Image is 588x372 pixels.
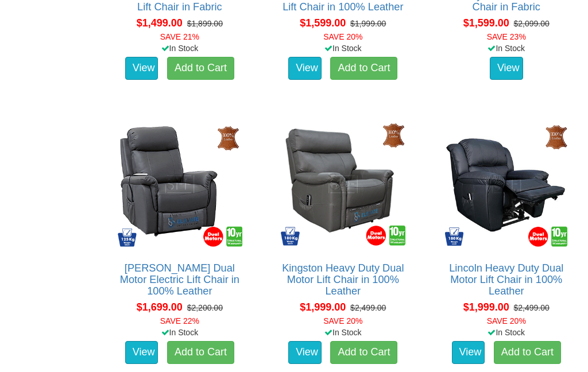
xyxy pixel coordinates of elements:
[452,341,485,364] a: View
[330,341,397,364] a: Add to Cart
[463,17,509,29] span: $1,599.00
[300,17,346,29] span: $1,599.00
[350,303,386,312] del: $2,499.00
[187,303,223,312] del: $2,200.00
[487,316,526,325] font: SAVE 20%
[113,118,246,251] img: Dalton Dual Motor Electric Lift Chair in 100% Leather
[167,57,234,80] a: Add to Cart
[350,19,386,28] del: $1,999.00
[514,19,550,28] del: $2,099.00
[300,301,346,313] span: $1,999.00
[137,17,183,29] span: $1,499.00
[463,301,509,313] span: $1,999.00
[187,19,223,28] del: $1,899.00
[105,42,255,54] div: In Stock
[282,262,404,297] a: Kingston Heavy Duty Dual Motor Lift Chair in 100% Leather
[323,32,362,41] font: SAVE 20%
[431,327,582,338] div: In Stock
[494,341,561,364] a: Add to Cart
[276,118,409,251] img: Kingston Heavy Duty Dual Motor Lift Chair in 100% Leather
[288,57,322,80] a: View
[440,118,573,251] img: Lincoln Heavy Duty Dual Motor Lift Chair in 100% Leather
[160,32,199,41] font: SAVE 21%
[514,303,550,312] del: $2,499.00
[167,341,234,364] a: Add to Cart
[490,57,523,80] a: View
[125,57,158,80] a: View
[487,32,526,41] font: SAVE 23%
[268,42,418,54] div: In Stock
[105,327,255,338] div: In Stock
[125,341,158,364] a: View
[330,57,397,80] a: Add to Cart
[160,316,199,325] font: SAVE 22%
[323,316,362,325] font: SAVE 20%
[449,262,563,297] a: Lincoln Heavy Duty Dual Motor Lift Chair in 100% Leather
[120,262,239,297] a: [PERSON_NAME] Dual Motor Electric Lift Chair in 100% Leather
[288,341,322,364] a: View
[137,301,183,313] span: $1,699.00
[431,42,582,54] div: In Stock
[268,327,418,338] div: In Stock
